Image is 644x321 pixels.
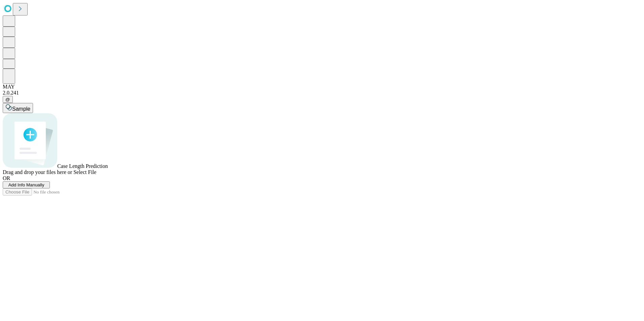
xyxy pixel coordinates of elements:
button: Add Info Manually [3,181,50,188]
button: Sample [3,103,33,113]
span: Add Info Manually [8,182,44,187]
div: MAY [3,84,641,90]
div: 2.0.241 [3,90,641,96]
span: OR [3,175,10,181]
span: Case Length Prediction [57,163,108,169]
span: Select File [73,169,96,175]
span: @ [5,97,10,102]
span: Sample [12,106,30,112]
button: @ [3,96,13,103]
span: Drag and drop your files here or [3,169,72,175]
